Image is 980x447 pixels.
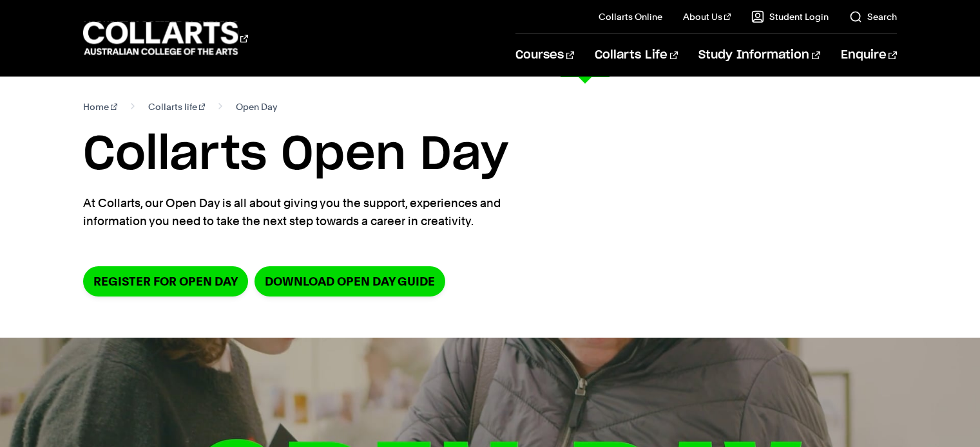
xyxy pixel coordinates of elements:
[83,194,553,230] p: At Collarts, our Open Day is all about giving you the support, experiences and information you ne...
[849,10,897,23] a: Search
[683,10,731,23] a: About Us
[599,10,662,23] a: Collarts Online
[595,34,678,77] a: Collarts Life
[83,126,896,184] h1: Collarts Open Day
[83,266,248,296] a: Register for Open Day
[83,98,117,116] a: Home
[751,10,829,23] a: Student Login
[148,98,206,116] a: Collarts life
[841,34,897,77] a: Enquire
[236,98,277,116] span: Open Day
[255,266,445,296] a: DOWNLOAD OPEN DAY GUIDE
[698,34,820,77] a: Study Information
[515,34,574,77] a: Courses
[83,20,248,57] div: Go to homepage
